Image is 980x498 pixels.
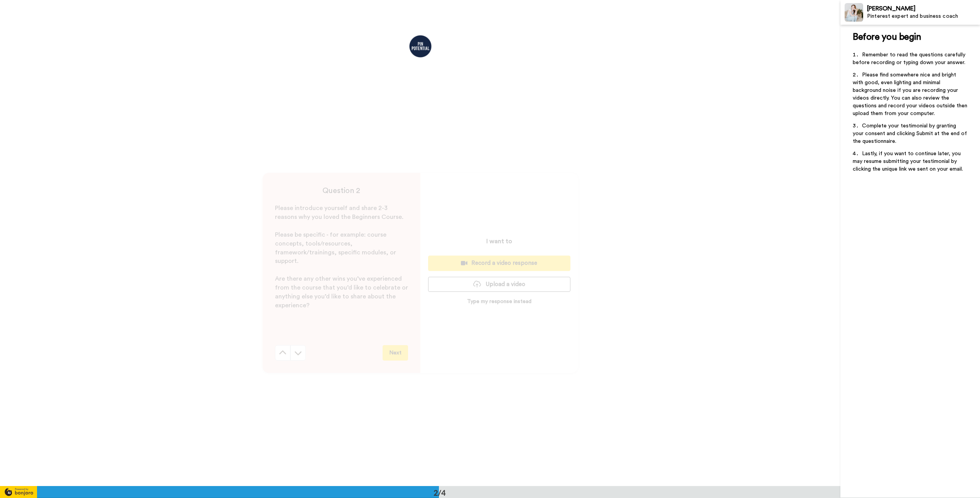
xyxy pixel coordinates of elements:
[845,3,863,22] img: Profile Image
[275,276,410,308] span: Are there any other wins you’ve experienced from the course that you’d like to celebrate or anyth...
[428,256,570,271] button: Record a video response
[421,487,458,498] div: 2/4
[853,32,921,42] span: Before you begin
[853,52,967,65] span: Remember to read the questions carefully before recording or typing down your answer.
[434,259,564,267] div: Record a video response
[853,72,969,116] span: Please find somewhere nice and bright with good, even lighting and minimal background noise if yo...
[275,185,408,196] h4: Question 2
[486,237,512,246] p: I want to
[867,13,980,20] div: Pinterest expert and business coach
[275,205,403,220] span: Please introduce yourself and share 2-3 reasons why you loved the Beginners Course.
[867,5,980,12] div: [PERSON_NAME]
[275,232,398,264] span: Please be specific - for example: course concepts, tools/resources, framework/trainings, specific...
[853,151,963,172] span: Lastly, if you want to continue later, you may resume submitting your testimonial by clicking the...
[428,277,570,292] button: Upload a video
[467,298,531,305] p: Type my response instead
[853,123,968,144] span: Complete your testimonial by granting your consent and clicking Submit at the end of the question...
[383,345,408,361] button: Next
